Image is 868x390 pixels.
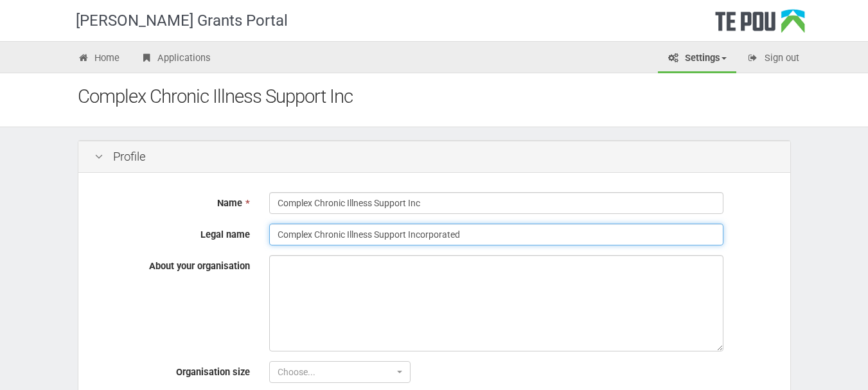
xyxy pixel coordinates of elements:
[658,45,736,73] a: Settings
[176,366,250,378] span: Organisation size
[269,361,411,383] button: Choose...
[68,45,130,73] a: Home
[715,9,805,41] div: Te Pou Logo
[149,260,250,272] span: About your organisation
[217,197,242,209] span: Name
[200,229,250,240] span: Legal name
[738,45,809,73] a: Sign out
[278,366,394,378] span: Choose...
[78,141,790,173] div: Profile
[130,45,220,73] a: Applications
[78,83,810,111] div: Complex Chronic Illness Support Inc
